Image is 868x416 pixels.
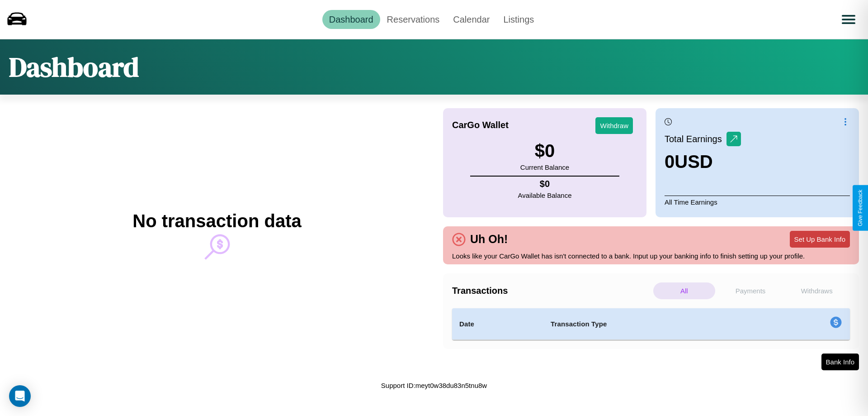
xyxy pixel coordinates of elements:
[322,10,380,29] a: Dashboard
[452,286,651,296] h4: Transactions
[452,120,509,130] h4: CarGo Wallet
[520,161,569,173] p: Current Balance
[380,10,447,29] a: Reservations
[452,308,850,340] table: simple table
[665,131,726,147] p: Total Earnings
[653,282,715,299] p: All
[9,48,139,86] h1: Dashboard
[857,190,863,226] div: Give Feedback
[459,319,536,330] h4: Date
[520,141,569,161] h3: $ 0
[452,250,850,262] p: Looks like your CarGo Wallet has isn't connected to a bank. Input up your banking info to finish ...
[132,211,301,231] h2: No transaction data
[466,233,512,246] h4: Uh Oh!
[518,179,572,189] h4: $ 0
[595,117,633,134] button: Withdraw
[446,10,496,29] a: Calendar
[518,189,572,201] p: Available Balance
[790,231,850,248] button: Set Up Bank Info
[551,319,756,330] h4: Transaction Type
[381,379,487,392] p: Support ID: meyt0w38du83n5tnu8w
[720,282,782,299] p: Payments
[665,196,850,208] p: All Time Earnings
[836,7,861,32] button: Open menu
[665,152,741,172] h3: 0 USD
[496,10,541,29] a: Listings
[786,282,848,299] p: Withdraws
[9,385,31,407] div: Open Intercom Messenger
[821,354,859,370] button: Bank Info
